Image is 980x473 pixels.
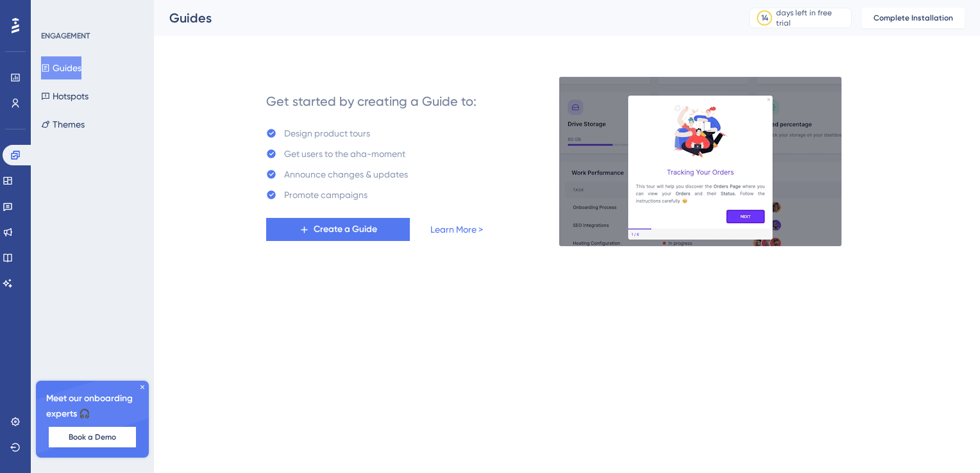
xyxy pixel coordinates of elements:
button: Complete Installation [862,8,965,28]
div: Get started by creating a Guide to: [266,92,477,110]
div: Promote campaigns [284,187,367,203]
span: Book a Demo [69,432,116,442]
button: Guides [41,56,81,79]
span: Create a Guide [314,222,377,237]
div: Announce changes & updates [284,167,408,182]
a: Learn More > [430,222,483,237]
button: Book a Demo [49,427,136,447]
button: Create a Guide [266,218,410,241]
div: days left in free trial [776,8,847,28]
div: Get users to the aha-moment [284,146,405,162]
span: Complete Installation [874,13,953,23]
div: Guides [169,9,717,27]
span: Meet our onboarding experts 🎧 [46,391,139,422]
button: Themes [41,113,85,136]
img: 21a29cd0e06a8f1d91b8bced9f6e1c06.gif [559,76,842,247]
div: 14 [761,13,768,23]
button: Hotspots [41,85,89,108]
div: ENGAGEMENT [41,31,90,41]
div: Design product tours [284,126,370,141]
